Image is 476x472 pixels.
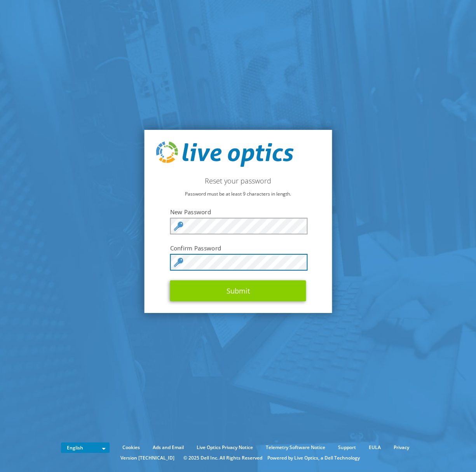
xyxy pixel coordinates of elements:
[117,443,146,452] a: Cookies
[117,454,178,462] li: Version [TECHNICAL_ID]
[170,244,306,252] label: Confirm Password
[363,443,387,452] a: EULA
[267,454,360,462] li: Powered by Live Optics, a Dell Technology
[388,443,415,452] a: Privacy
[332,443,362,452] a: Support
[156,190,320,198] p: Password must be at least 9 characters in length.
[147,443,190,452] a: Ads and Email
[260,443,331,452] a: Telemetry Software Notice
[170,208,306,216] label: New Password
[180,454,266,462] li: © 2025 Dell Inc. All Rights Reserved
[191,443,259,452] a: Live Optics Privacy Notice
[156,177,320,185] h2: Reset your password
[170,280,306,301] button: Submit
[156,142,293,167] img: live_optics_svg.svg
